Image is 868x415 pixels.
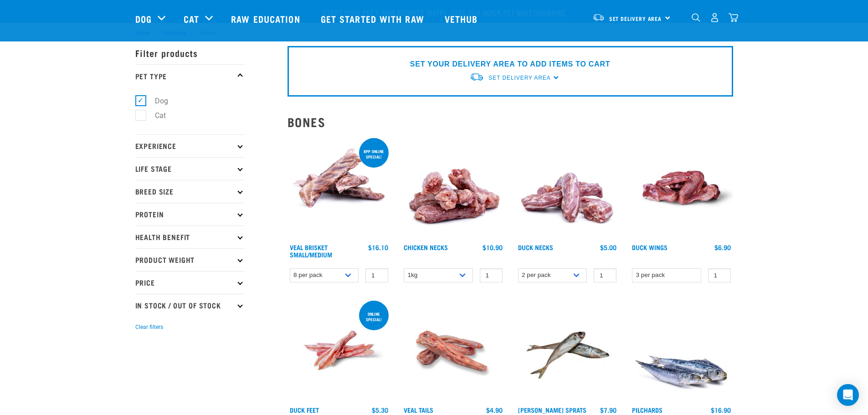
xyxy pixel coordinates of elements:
label: Dog [140,95,172,107]
img: 1207 Veal Brisket 4pp 01 [288,136,391,240]
p: Price [135,271,245,294]
p: SET YOUR DELIVERY AREA TO ADD ITEMS TO CART [410,59,610,70]
a: Duck Feet [290,408,319,411]
div: Open Intercom Messenger [837,384,859,406]
div: $7.90 [600,406,616,414]
img: Jack Mackarel Sparts Raw Fish For Dogs [516,299,619,402]
a: Dog [135,12,152,26]
input: 1 [594,268,616,282]
a: Pilchards [632,408,663,411]
a: Vethub [436,0,489,37]
img: van-moving.png [592,13,605,21]
p: Pet Type [135,64,245,87]
p: In Stock / Out Of Stock [135,294,245,317]
div: 8pp online special! [359,144,389,164]
p: Health Benefit [135,225,245,248]
p: Protein [135,203,245,225]
button: Clear filters [135,323,163,331]
div: $16.90 [711,406,731,414]
a: Get started with Raw [312,0,436,37]
h2: Bones [288,115,733,129]
p: Filter products [135,41,245,64]
a: Chicken Necks [404,246,448,249]
img: Raw Essentials Duck Feet Raw Meaty Bones For Dogs [288,299,391,402]
img: van-moving.png [469,72,484,82]
div: $6.90 [714,244,731,251]
p: Product Weight [135,248,245,271]
a: Duck Wings [632,246,668,249]
label: Cat [140,110,169,121]
div: ONLINE SPECIAL! [359,307,389,326]
img: Raw Essentials Duck Wings Raw Meaty Bones For Pets [630,136,733,240]
p: Life Stage [135,157,245,180]
div: $4.90 [486,406,503,414]
img: Four Whole Pilchards [630,299,733,402]
a: [PERSON_NAME] Sprats [518,408,586,411]
img: home-icon@2x.png [729,13,738,22]
input: 1 [708,268,731,282]
a: Veal Tails [404,408,433,411]
div: $16.10 [368,244,388,251]
img: Pile Of Duck Necks For Pets [516,136,619,240]
p: Breed Size [135,180,245,203]
div: $10.90 [483,244,503,251]
img: home-icon-1@2x.png [692,13,700,22]
a: Raw Education [222,0,311,37]
div: $5.30 [372,406,388,414]
div: $5.00 [600,244,616,251]
img: Veal Tails [401,299,505,402]
img: Pile Of Chicken Necks For Pets [401,136,505,240]
span: Set Delivery Area [488,75,550,81]
input: 1 [365,268,388,282]
img: user.png [710,13,719,22]
a: Duck Necks [518,246,553,249]
span: Set Delivery Area [609,17,662,20]
a: Veal Brisket Small/Medium [290,246,332,256]
p: Experience [135,134,245,157]
a: Cat [184,12,199,26]
input: 1 [480,268,503,282]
